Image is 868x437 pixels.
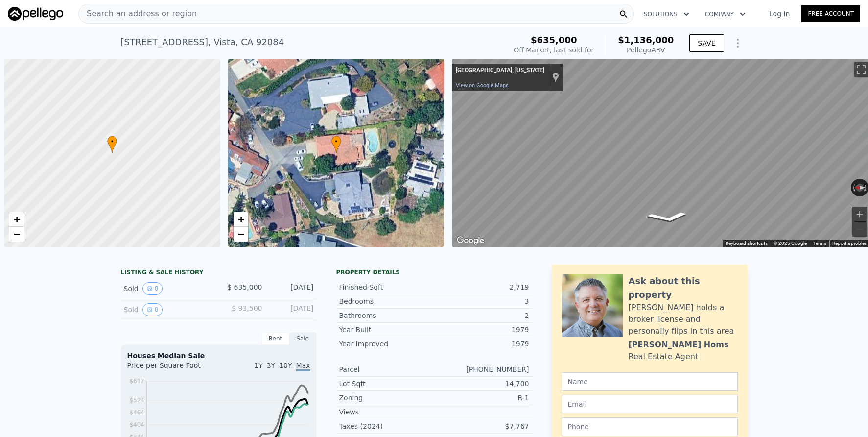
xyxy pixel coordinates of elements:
[339,282,434,292] div: Finished Sqft
[270,282,314,295] div: [DATE]
[618,35,674,45] span: $1,136,000
[14,213,20,225] span: +
[121,35,284,49] div: [STREET_ADDRESS] , Vista , CA 92084
[129,409,144,416] tspan: $464
[562,372,738,391] input: Name
[129,421,144,428] tspan: $404
[629,351,699,363] div: Real Estate Agent
[629,339,729,351] div: [PERSON_NAME] Homs
[267,362,275,369] span: 3Y
[339,311,434,320] div: Bathrooms
[127,361,219,376] div: Price per Square Foot
[142,303,163,316] button: View historical data
[434,325,529,335] div: 1979
[289,332,317,345] div: Sale
[296,362,310,371] span: Max
[852,207,867,221] button: Zoom in
[8,7,63,21] img: Pellego
[339,364,434,374] div: Parcel
[456,67,544,74] div: [GEOGRAPHIC_DATA], [US_STATE]
[9,212,24,227] a: Zoom in
[813,241,826,246] a: Terms (opens in new tab)
[254,362,262,369] span: 1Y
[339,393,434,403] div: Zoning
[142,282,163,295] button: View historical data
[629,302,738,337] div: [PERSON_NAME] holds a broker license and personally flips in this area
[129,378,144,385] tspan: $617
[434,393,529,403] div: R-1
[531,35,577,45] span: $635,000
[456,82,509,89] a: View on Google Maps
[757,9,801,19] a: Log In
[339,379,434,388] div: Lot Sqft
[454,234,487,247] a: Open this area in Google Maps (opens a new window)
[728,33,748,53] button: Show Options
[726,240,768,247] button: Keyboard shortcuts
[774,241,807,246] span: © 2025 Google
[234,227,248,242] a: Zoom out
[434,421,529,431] div: $7,767
[434,339,529,349] div: 1979
[127,351,310,361] div: Houses Median Sale
[237,213,244,225] span: +
[331,137,341,146] span: •
[434,296,529,306] div: 3
[339,339,434,349] div: Year Improved
[552,72,559,83] a: Show location on map
[107,137,117,146] span: •
[234,212,248,227] a: Zoom in
[636,5,697,23] button: Solutions
[124,282,211,295] div: Sold
[14,228,20,240] span: −
[339,325,434,335] div: Year Built
[434,379,529,388] div: 14,700
[635,209,701,225] path: Go West
[562,417,738,436] input: Phone
[629,274,738,302] div: Ask about this property
[689,34,724,52] button: SAVE
[9,227,24,242] a: Zoom out
[514,45,594,55] div: Off Market, last sold for
[339,421,434,431] div: Taxes (2024)
[129,397,144,404] tspan: $524
[434,282,529,292] div: 2,719
[434,364,529,374] div: [PHONE_NUMBER]
[801,5,860,22] a: Free Account
[339,296,434,306] div: Bedrooms
[562,395,738,413] input: Email
[697,5,753,23] button: Company
[454,234,487,247] img: Google
[237,228,244,240] span: −
[279,362,292,369] span: 10Y
[339,407,434,417] div: Views
[852,222,867,237] button: Zoom out
[262,332,289,345] div: Rent
[79,8,197,20] span: Search an address or region
[232,304,262,312] span: $ 93,500
[851,179,856,196] button: Rotate counterclockwise
[124,303,211,316] div: Sold
[336,268,532,276] div: Property details
[618,45,674,55] div: Pellego ARV
[434,311,529,320] div: 2
[331,136,341,153] div: •
[121,268,317,278] div: LISTING & SALE HISTORY
[270,303,314,316] div: [DATE]
[227,283,262,291] span: $ 635,000
[107,136,117,153] div: •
